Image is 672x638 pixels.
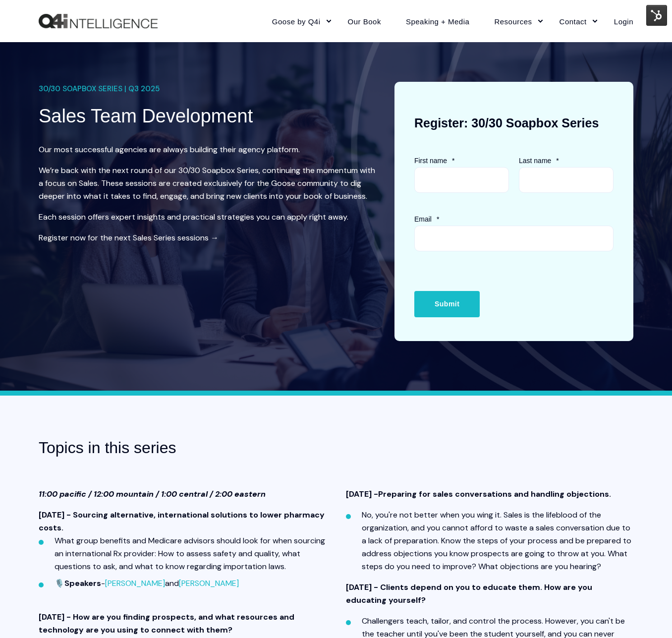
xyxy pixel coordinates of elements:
p: Each session offers expert insights and practical strategies you can apply right away. [39,211,379,224]
img: HubSpot Tools Menu Toggle [646,5,667,26]
h3: Register: 30/30 Soapbox Series [414,102,614,144]
strong: [DATE] - How are you finding prospects, and what resources and technology are you using to connec... [39,612,294,635]
strong: 11:00 pacific / 12:00 mountain / 1:00 central / 2:00 eastern [39,489,266,499]
span: Last name [519,157,551,165]
strong: [DATE] - Clients depend on you to educate them. How are you educating yourself? [346,582,592,605]
p: Register now for the next Sales Series sessions → [39,232,379,244]
li: No, you're not better when you wing it. Sales is the lifeblood of the organization, and you canno... [362,509,633,573]
h3: Topics in this series [39,435,371,461]
p: Our most successful agencies are always building their agency platform. [39,143,379,156]
strong: Speakers [64,578,101,588]
span: Preparing for sales conversations and handling objections. [378,489,611,499]
input: Submit [414,291,480,317]
strong: [DATE] - Sourcing alternative, international solutions to lower pharmacy costs. [39,510,325,533]
h1: Sales Team Development [39,104,371,128]
span: 30/30 SOAPBOX SERIES | Q3 2025 [39,82,160,96]
a: [PERSON_NAME] [105,578,165,588]
span: First name [414,157,447,165]
span: Email [414,215,432,223]
img: Q4intelligence, LLC logo [39,14,158,29]
p: We’re back with the next round of our 30/30 Soapbox Series, continuing the momentum with a focus ... [39,164,379,203]
a: Back to Home [39,14,158,29]
li: 🎙️ - and [55,577,326,590]
strong: [DATE] - [346,489,378,499]
a: [PERSON_NAME] [179,578,239,588]
li: What group benefits and Medicare advisors should look for when sourcing an international Rx provi... [55,534,326,573]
